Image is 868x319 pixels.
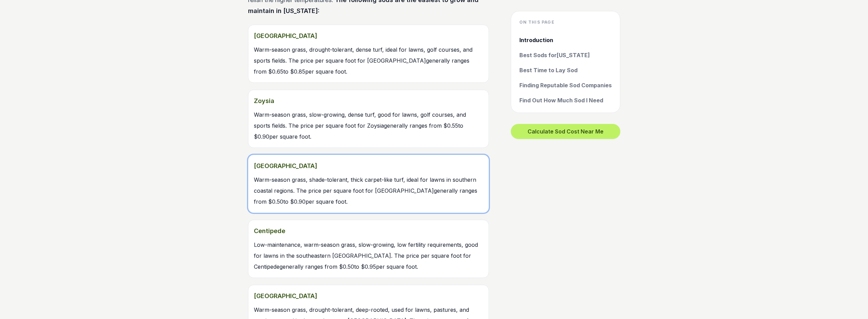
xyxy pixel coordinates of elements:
[248,220,489,278] a: CentipedeLow-maintenance, warm-season grass, slow-growing, low fertility requirements, good for l...
[519,36,612,44] a: Introduction
[254,111,466,140] span: Warm-season grass, slow-growing, dense turf, good for lawns, golf courses, and sports fields . Th...
[254,226,483,237] strong: Centipede
[254,291,483,302] strong: [GEOGRAPHIC_DATA]
[254,30,483,41] strong: [GEOGRAPHIC_DATA]
[254,46,472,75] span: Warm-season grass, drought-tolerant, dense turf, ideal for lawns, golf courses, and sports fields...
[254,161,483,171] strong: [GEOGRAPHIC_DATA]
[519,81,612,89] a: Finding Reputable Sod Companies
[254,241,478,270] span: Low-maintenance, warm-season grass, slow-growing, low fertility requirements, good for lawns in t...
[254,176,477,205] span: Warm-season grass, shade-tolerant, thick carpet-like turf, ideal for lawns in southern coastal re...
[248,155,489,213] a: [GEOGRAPHIC_DATA]Warm-season grass, shade-tolerant, thick carpet-like turf, ideal for lawns in so...
[519,96,612,104] a: Find Out How Much Sod I Need
[511,124,620,139] button: Calculate Sod Cost Near Me
[254,95,483,106] strong: Zoysia
[519,66,612,74] a: Best Time to Lay Sod
[248,25,489,83] a: [GEOGRAPHIC_DATA]Warm-season grass, drought-tolerant, dense turf, ideal for lawns, golf courses, ...
[519,20,612,25] h4: On this page
[248,90,489,148] a: ZoysiaWarm-season grass, slow-growing, dense turf, good for lawns, golf courses, and sports field...
[519,51,612,59] a: Best Sods for[US_STATE]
